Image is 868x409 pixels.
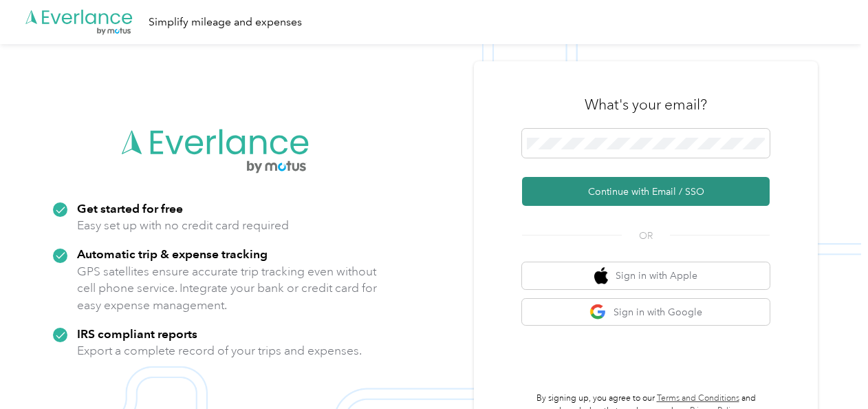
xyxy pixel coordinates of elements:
[657,393,739,403] a: Terms and Conditions
[149,14,302,31] div: Simplify mileage and expenses
[622,229,670,243] span: OR
[594,267,608,284] img: apple logo
[522,262,770,289] button: apple logoSign in with Apple
[77,326,197,341] strong: IRS compliant reports
[522,177,770,206] button: Continue with Email / SSO
[77,263,378,314] p: GPS satellites ensure accurate trip tracking even without cell phone service. Integrate your bank...
[77,201,183,216] strong: Get started for free
[522,299,770,326] button: google logoSign in with Google
[77,342,362,359] p: Export a complete record of your trips and expenses.
[585,95,707,114] h3: What's your email?
[589,304,607,321] img: google logo
[77,217,289,234] p: Easy set up with no credit card required
[77,247,268,261] strong: Automatic trip & expense tracking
